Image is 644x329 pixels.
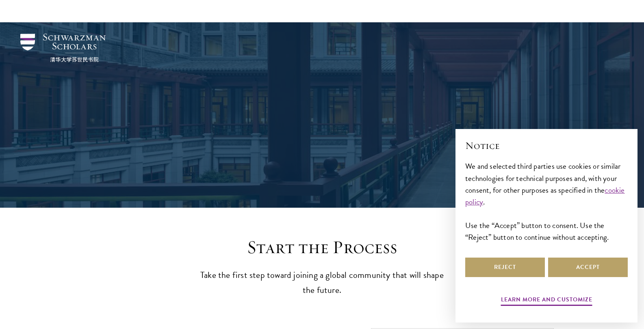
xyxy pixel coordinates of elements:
[20,34,106,62] img: Schwarzman Scholars
[501,295,592,307] button: Learn more and customize
[465,160,628,243] div: We and selected third parties use cookies or similar technologies for technical purposes and, wit...
[548,258,628,277] button: Accept
[465,258,545,277] button: Reject
[465,184,625,208] a: cookie policy
[465,139,628,153] h2: Notice
[196,236,448,259] h2: Start the Process
[196,268,448,298] p: Take the first step toward joining a global community that will shape the future.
